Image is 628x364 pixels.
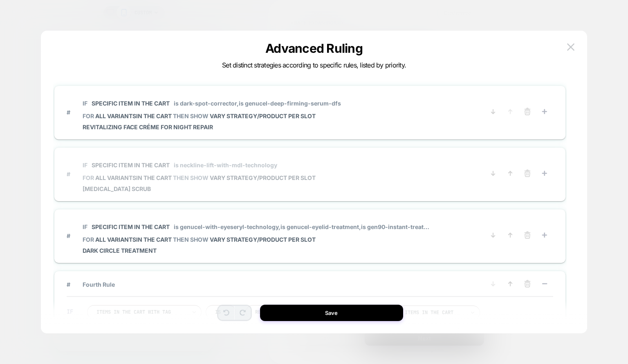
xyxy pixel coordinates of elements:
[222,41,406,56] p: Advanced Ruling
[210,236,316,243] span: VARY STRATEGY/PRODUCT PER SLOT
[83,124,341,130] span: Revitalizing Face Créme for Night Repair
[67,281,484,288] span: Fourth Rule
[210,174,316,181] span: VARY STRATEGY/PRODUCT PER SLOT
[361,223,498,230] span: is gen90-instant-treatment-for-under-eye-bags
[280,223,361,230] span: is genucel-eyelid-treatment,
[83,247,431,254] span: Dark Circle Treatment
[83,112,341,119] span: FOR THEN SHOW
[239,100,341,107] span: is genucel-deep-firming-serum-dfs
[210,112,316,119] span: VARY STRATEGY/PRODUCT PER SLOT
[260,305,403,321] button: Save
[83,236,431,243] span: FOR THEN SHOW
[83,185,316,192] span: [MEDICAL_DATA] Scrub
[83,174,316,181] span: FOR THEN SHOW
[222,61,406,69] span: Set distinct strategies according to specific rules, listed by priority.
